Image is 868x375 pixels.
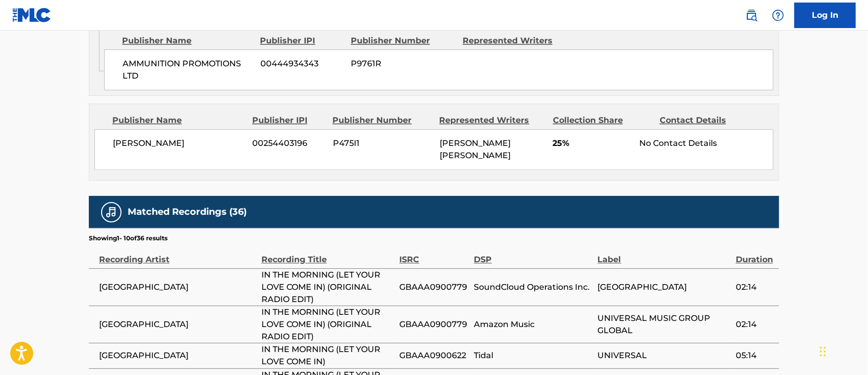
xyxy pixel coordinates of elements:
[463,35,567,47] div: Represented Writers
[252,114,325,127] div: Publisher IPI
[474,243,593,266] div: DSP
[474,281,593,293] span: SoundCloud Operations Inc.
[351,35,455,47] div: Publisher Number
[474,349,593,362] span: Tidal
[736,349,774,362] span: 05:14
[112,114,245,127] div: Publisher Name
[261,343,394,368] span: IN THE MORNING (LET YOUR LOVE COME IN)
[794,3,856,28] a: Log In
[598,349,731,362] span: UNIVERSAL
[253,137,325,149] span: 00254403196
[261,306,394,343] span: IN THE MORNING (LET YOUR LOVE COME IN) (ORIGINAL RADIO EDIT)
[260,58,343,70] span: 00444934343
[351,58,455,70] span: P9761R
[333,137,432,149] span: P475I1
[89,234,167,243] p: Showing 1 - 10 of 36 results
[474,318,593,331] span: Amazon Music
[553,114,652,127] div: Collection Share
[399,281,469,293] span: GBAAA0900779
[261,269,394,306] span: IN THE MORNING (LET YOUR LOVE COME IN) (ORIGINAL RADIO EDIT)
[399,349,469,362] span: GBAAA0900622
[820,336,826,367] div: Drag
[768,5,788,26] div: Help
[12,8,52,22] img: MLC Logo
[128,206,247,218] h5: Matched Recordings (36)
[105,206,117,218] img: Matched Recordings
[440,138,511,160] span: [PERSON_NAME] [PERSON_NAME]
[553,137,632,149] span: 25%
[122,35,252,47] div: Publisher Name
[260,35,343,47] div: Publisher IPI
[99,281,256,293] span: [GEOGRAPHIC_DATA]
[99,243,256,266] div: Recording Artist
[332,114,431,127] div: Publisher Number
[772,9,784,21] img: help
[399,318,469,331] span: GBAAA0900779
[99,349,256,362] span: [GEOGRAPHIC_DATA]
[736,243,774,266] div: Duration
[99,318,256,331] span: [GEOGRAPHIC_DATA]
[660,114,759,127] div: Contact Details
[261,243,394,266] div: Recording Title
[736,318,774,331] span: 02:14
[640,137,773,149] div: No Contact Details
[123,58,253,82] span: AMMUNITION PROMOTIONS LTD
[399,243,469,266] div: ISRC
[736,281,774,293] span: 02:14
[598,243,731,266] div: Label
[817,326,868,375] iframe: Chat Widget
[440,114,545,127] div: Represented Writers
[741,5,762,26] a: Public Search
[598,281,731,293] span: [GEOGRAPHIC_DATA]
[598,312,731,337] span: UNIVERSAL MUSIC GROUP GLOBAL
[113,137,245,149] span: [PERSON_NAME]
[745,9,758,21] img: search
